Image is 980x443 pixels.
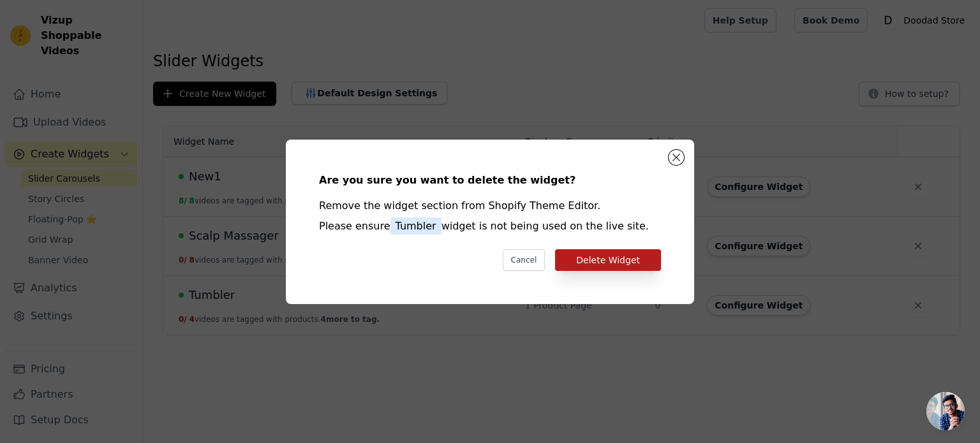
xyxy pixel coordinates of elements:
button: Cancel [503,249,546,271]
div: Remove the widget section from Shopify Theme Editor. [319,198,661,214]
div: Please ensure widget is not being used on the live site. [319,219,661,234]
a: Open chat [926,392,965,430]
div: Are you sure you want to delete the widget? [319,173,661,188]
button: Close modal [669,150,684,165]
button: Delete Widget [555,249,661,271]
span: Tumbler [390,217,442,235]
